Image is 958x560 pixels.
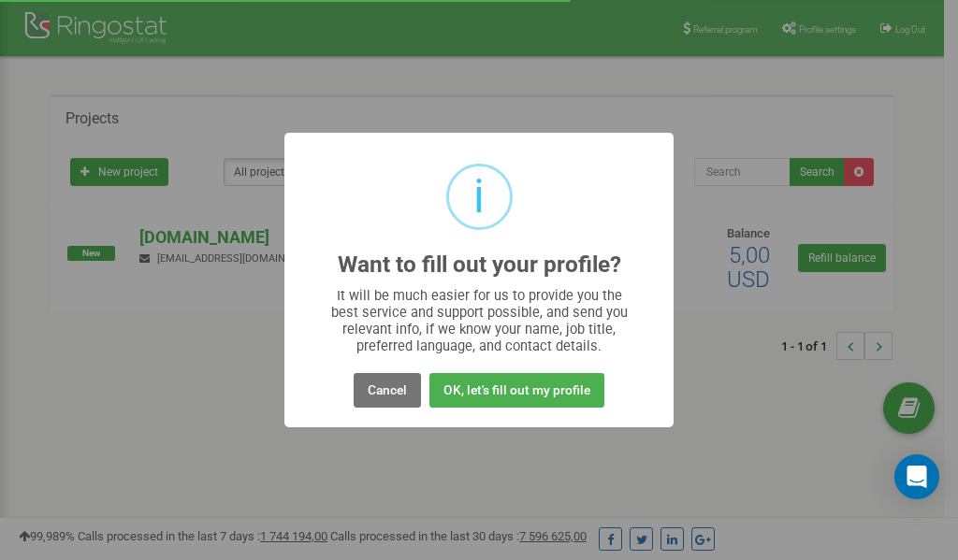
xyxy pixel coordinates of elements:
[473,166,485,227] div: i
[354,373,421,408] button: Cancel
[338,252,621,278] h2: Want to fill out your profile?
[429,373,604,408] button: OK, let's fill out my profile
[894,454,939,499] div: Open Intercom Messenger
[322,287,637,354] div: It will be much easier for us to provide you the best service and support possible, and send you ...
